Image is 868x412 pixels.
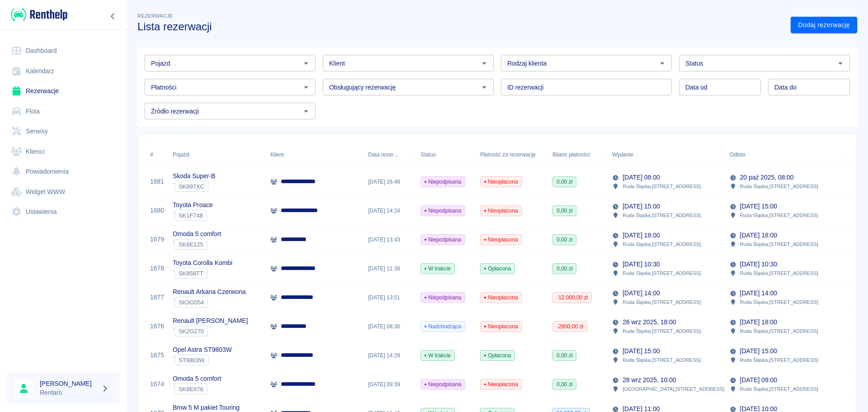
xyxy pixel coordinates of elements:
span: 0,00 zł [553,236,576,244]
p: Ruda Śląska , [STREET_ADDRESS] [740,269,818,277]
span: 0,00 zł [553,351,576,360]
button: Otwórz [478,57,491,70]
p: [DATE] 10:30 [623,260,660,269]
div: ` [173,210,213,221]
p: [DATE] 18:00 [623,231,660,240]
div: ` [173,326,248,336]
div: [DATE] 14:24 [363,196,416,225]
span: Nieopłacona [481,178,521,186]
img: Renthelp logo [11,7,67,22]
a: 1679 [150,235,164,244]
p: Renault [PERSON_NAME] [173,316,248,326]
p: Skoda Super-B [173,171,215,181]
p: [DATE] 18:00 [740,317,777,327]
span: Nieopłacona [481,294,521,302]
p: Omoda 5 comfort [173,374,221,384]
p: [DATE] 14:00 [740,289,777,298]
span: SK2G270 [175,328,208,335]
p: [DATE] 18:00 [740,231,777,240]
span: Niepodpisana [421,380,465,388]
span: SK897XC [175,183,208,190]
div: ` [173,268,232,279]
h3: Lista rezerwacji [137,20,783,33]
p: Omoda 5 comfort [173,229,221,239]
p: [DATE] 10:30 [740,260,777,269]
p: Ruda Śląska , [STREET_ADDRESS] [623,211,701,219]
div: Wydanie [612,142,633,167]
p: Ruda Śląska , [STREET_ADDRESS] [740,356,818,364]
div: [DATE] 13:51 [363,283,416,312]
p: [DATE] 08:00 [623,173,660,182]
div: # [146,142,168,167]
span: SK1F748 [175,212,207,219]
p: [GEOGRAPHIC_DATA] , [STREET_ADDRESS] [623,385,724,393]
span: SK8E125 [175,241,207,248]
span: 0,00 zł [553,178,576,186]
span: 0,00 zł [553,380,576,388]
p: [DATE] 14:00 [623,289,660,298]
div: Data rezerwacji [368,142,399,167]
p: [DATE] 15:00 [740,346,777,356]
span: Niepodpisana [421,236,465,244]
button: Otwórz [300,81,312,94]
div: ` [173,239,221,250]
div: Pojazd [173,142,189,167]
p: [DATE] 15:00 [623,346,660,356]
div: [DATE] 13:43 [363,225,416,254]
div: Odbiór [725,142,842,167]
a: Widget WWW [7,182,120,202]
span: Opłacona [481,265,514,273]
button: Sort [633,148,646,161]
button: Zwiń nawigację [106,10,120,22]
p: Ruda Śląska , [STREET_ADDRESS] [623,182,701,190]
span: SK8E676 [175,386,207,393]
a: Klienci [7,142,120,162]
p: 28 wrz 2025, 10:00 [623,375,676,385]
div: [DATE] 16:48 [363,167,416,196]
p: Ruda Śląska , [STREET_ADDRESS] [740,182,818,190]
div: ` [173,181,215,192]
span: Niepodpisana [421,294,465,302]
div: Status [420,142,436,167]
span: SK858TT [175,270,207,277]
span: W trakcie [421,351,454,360]
div: ` [173,355,232,365]
p: Rentaro [40,388,98,398]
a: Ustawienia [7,202,120,222]
p: Ruda Śląska , [STREET_ADDRESS] [740,298,818,306]
a: 1680 [150,206,164,215]
div: Status [416,142,476,167]
a: Flota [7,101,120,122]
p: Opel Astra ST9803W [173,345,232,355]
p: 20 paź 2025, 08:00 [740,173,794,182]
div: Płatność za rezerwację [476,142,548,167]
span: 0,00 zł [553,207,576,215]
div: [DATE] 11:39 [363,254,416,283]
span: SK3G054 [175,299,208,306]
div: Bilans płatności [552,142,590,167]
div: Płatność za rezerwację [480,142,536,167]
span: -2800,00 zł [553,322,587,331]
p: Ruda Śląska , [STREET_ADDRESS] [623,240,701,248]
a: 1676 [150,322,164,331]
div: Klient [270,142,284,167]
button: Sort [745,148,758,161]
a: Renthelp logo [7,7,67,22]
button: Otwórz [300,57,312,70]
div: ` [173,297,246,308]
div: Wydanie [608,142,725,167]
p: [DATE] 15:00 [740,202,777,211]
p: Ruda Śląska , [STREET_ADDRESS] [740,327,818,335]
div: # [150,142,153,167]
button: Otwórz [300,105,312,118]
div: Data rezerwacji [363,142,416,167]
a: Kalendarz [7,61,120,81]
div: Bilans płatności [548,142,608,167]
div: Klient [266,142,363,167]
span: Opłacona [481,351,514,360]
span: 0,00 zł [553,265,576,273]
div: [DATE] 09:39 [363,370,416,399]
button: Otwórz [834,57,847,70]
p: Ruda Śląska , [STREET_ADDRESS] [623,269,701,277]
a: Dodaj rezerwację [791,17,857,33]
